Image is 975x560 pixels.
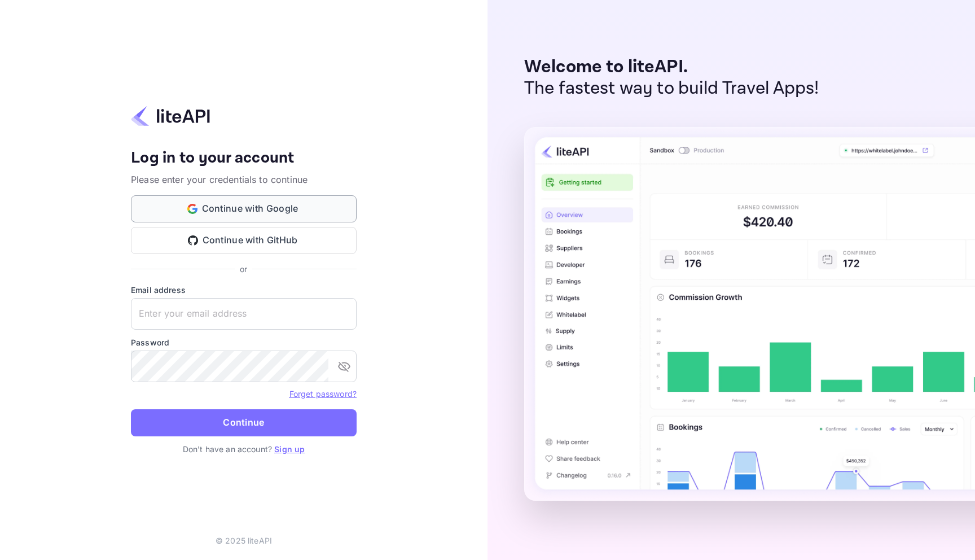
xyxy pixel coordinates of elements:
[131,195,357,222] button: Continue with Google
[274,444,305,454] a: Sign up
[333,355,355,378] button: toggle password visibility
[289,388,357,399] a: Forget password?
[289,389,357,399] a: Forget password?
[216,535,272,546] p: © 2025 liteAPI
[131,105,210,127] img: liteapi
[524,56,819,78] p: Welcome to liteAPI.
[131,298,357,330] input: Enter your email address
[131,227,357,254] button: Continue with GitHub
[524,78,819,99] p: The fastest way to build Travel Apps!
[131,284,357,296] label: Email address
[131,443,357,455] p: Don't have an account?
[131,148,357,168] h4: Log in to your account
[131,409,357,436] button: Continue
[131,173,357,186] p: Please enter your credentials to continue
[131,336,357,348] label: Password
[240,263,247,275] p: or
